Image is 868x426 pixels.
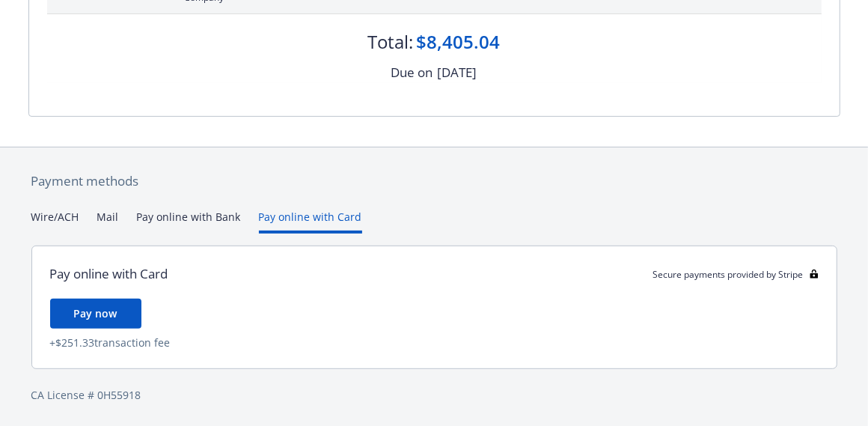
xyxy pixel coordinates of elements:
div: Secure payments provided by Stripe [653,268,819,281]
button: Pay online with Bank [137,209,241,234]
div: [DATE] [438,63,477,82]
button: Mail [97,209,119,234]
div: Due on [391,63,433,82]
div: Pay online with Card [50,264,168,284]
div: Total: [368,29,414,55]
button: Pay now [50,299,141,329]
button: Pay online with Card [259,209,362,234]
div: Payment methods [31,171,837,191]
div: CA License # 0H55918 [31,387,837,403]
div: + $251.33 transaction fee [50,335,819,350]
span: Pay now [74,306,117,320]
div: $8,405.04 [417,29,501,55]
button: Wire/ACH [31,209,79,234]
